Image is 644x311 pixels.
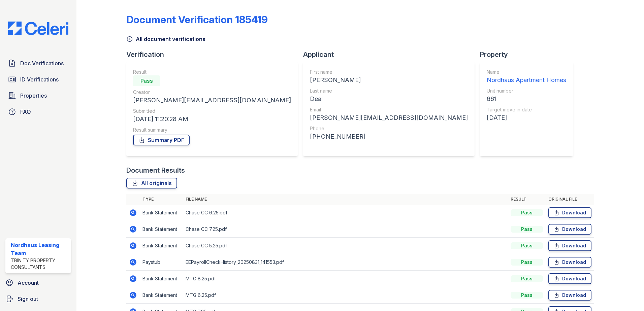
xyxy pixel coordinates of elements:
[140,205,183,221] td: Bank Statement
[487,69,566,75] div: Name
[310,75,468,85] div: [PERSON_NAME]
[133,75,160,86] div: Pass
[511,292,543,299] div: Pass
[487,106,566,113] div: Target move in date
[126,13,268,26] div: Document Verification 185419
[487,88,566,94] div: Unit number
[508,194,546,205] th: Result
[3,276,74,289] a: Account
[140,254,183,271] td: Paystub
[11,241,68,257] div: Nordhaus Leasing Team
[183,254,508,271] td: EEPayrollCheckHistory_20250831_141553.pdf
[140,221,183,238] td: Bank Statement
[487,94,566,104] div: 661
[20,59,64,67] span: Doc Verifications
[511,275,543,282] div: Pass
[548,224,591,235] a: Download
[20,108,31,116] span: FAQ
[511,226,543,233] div: Pass
[3,22,74,35] img: CE_Logo_Blue-a8612792a0a2168367f1c8372b55b34899dd931a85d93a1a3d3e32e68fde9ad4.png
[133,127,291,133] div: Result summary
[310,125,468,132] div: Phone
[310,88,468,94] div: Last name
[183,238,508,254] td: Chase CC 5.25.pdf
[5,105,71,118] a: FAQ
[183,205,508,221] td: Chase CC 6.25.pdf
[140,194,183,205] th: Type
[487,113,566,123] div: [DATE]
[140,238,183,254] td: Bank Statement
[548,273,591,284] a: Download
[303,50,480,59] div: Applicant
[18,295,38,303] span: Sign out
[133,69,291,75] div: Result
[183,271,508,287] td: MTG 8.25.pdf
[487,75,566,85] div: Nordhaus Apartment Homes
[548,257,591,268] a: Download
[511,242,543,249] div: Pass
[548,240,591,251] a: Download
[133,108,291,114] div: Submitted
[310,113,468,123] div: [PERSON_NAME][EMAIL_ADDRESS][DOMAIN_NAME]
[511,209,543,216] div: Pass
[310,132,468,141] div: [PHONE_NUMBER]
[126,178,177,188] a: All originals
[133,96,291,105] div: [PERSON_NAME][EMAIL_ADDRESS][DOMAIN_NAME]
[548,207,591,218] a: Download
[133,135,190,145] a: Summary PDF
[20,75,59,83] span: ID Verifications
[5,89,71,102] a: Properties
[140,287,183,304] td: Bank Statement
[480,50,578,59] div: Property
[310,94,468,104] div: Deal
[5,73,71,86] a: ID Verifications
[548,290,591,301] a: Download
[310,106,468,113] div: Email
[511,259,543,266] div: Pass
[20,92,47,100] span: Properties
[11,257,68,271] div: Trinity Property Consultants
[133,114,291,124] div: [DATE] 11:20:28 AM
[5,57,71,70] a: Doc Verifications
[183,221,508,238] td: Chase CC 7.25.pdf
[546,194,594,205] th: Original file
[126,35,205,43] a: All document verifications
[310,69,468,75] div: First name
[487,69,566,85] a: Name Nordhaus Apartment Homes
[183,287,508,304] td: MTG 6.25.pdf
[133,89,291,96] div: Creator
[126,166,185,175] div: Document Results
[183,194,508,205] th: File name
[126,50,303,59] div: Verification
[140,271,183,287] td: Bank Statement
[18,279,39,287] span: Account
[3,292,74,306] a: Sign out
